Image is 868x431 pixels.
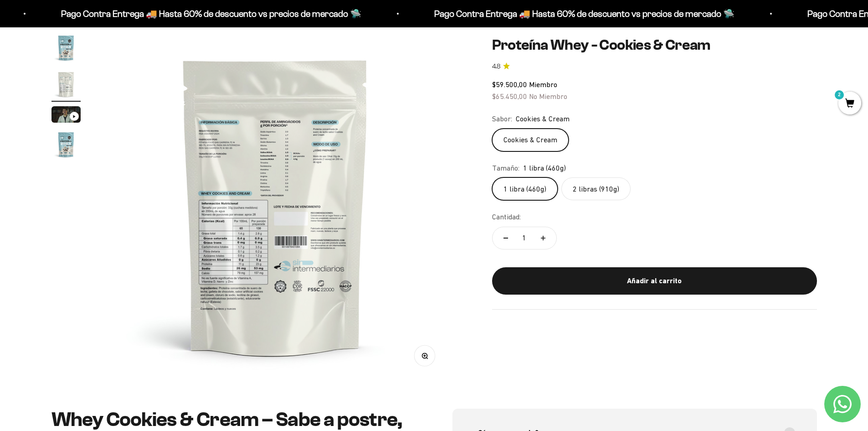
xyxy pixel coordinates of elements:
[492,61,500,71] span: 4.8
[51,130,81,162] button: Ir al artículo 4
[834,89,845,100] mark: 2
[51,33,81,65] button: Ir al artículo 1
[529,92,567,100] span: No Miembro
[51,33,81,62] img: Proteína Whey - Cookies & Cream
[510,275,799,287] div: Añadir al carrito
[529,80,557,88] span: Miembro
[492,211,521,223] label: Cantidad:
[51,70,81,99] img: Proteína Whey - Cookies & Cream
[493,227,519,249] button: Reducir cantidad
[492,113,512,125] legend: Sabor:
[51,106,81,125] button: Ir al artículo 3
[51,70,81,102] button: Ir al artículo 2
[492,92,527,100] span: $65.450,00
[492,36,817,54] h1: Proteína Whey - Cookies & Cream
[838,99,861,109] a: 2
[516,113,570,125] span: Cookies & Cream
[103,33,448,379] img: Proteína Whey - Cookies & Cream
[492,162,519,174] legend: Tamaño:
[492,61,817,71] a: 4.84.8 de 5.0 estrellas
[492,267,817,294] button: Añadir al carrito
[530,227,556,249] button: Aumentar cantidad
[492,80,527,88] span: $59.500,00
[523,162,566,174] span: 1 libra (460g)
[51,130,81,159] img: Proteína Whey - Cookies & Cream
[272,6,572,21] p: Pago Contra Entrega 🚚 Hasta 60% de descuento vs precios de mercado 🛸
